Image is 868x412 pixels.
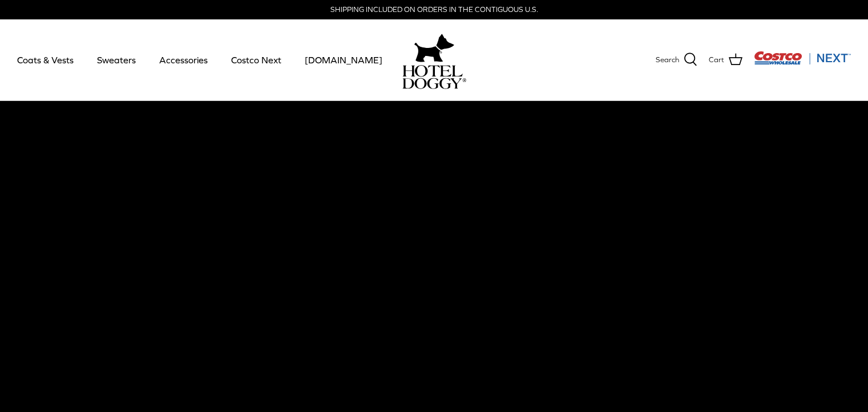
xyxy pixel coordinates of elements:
[754,58,851,67] a: Visit Costco Next
[221,41,292,79] a: Costco Next
[754,51,851,65] img: Costco Next
[656,54,679,66] span: Search
[402,31,466,89] a: hoteldoggy.com hoteldoggycom
[294,41,393,79] a: [DOMAIN_NAME]
[414,31,454,65] img: hoteldoggy.com
[87,41,146,79] a: Sweaters
[7,41,84,79] a: Coats & Vests
[656,52,697,67] a: Search
[709,52,742,67] a: Cart
[402,65,466,89] img: hoteldoggycom
[149,41,218,79] a: Accessories
[709,54,724,66] span: Cart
